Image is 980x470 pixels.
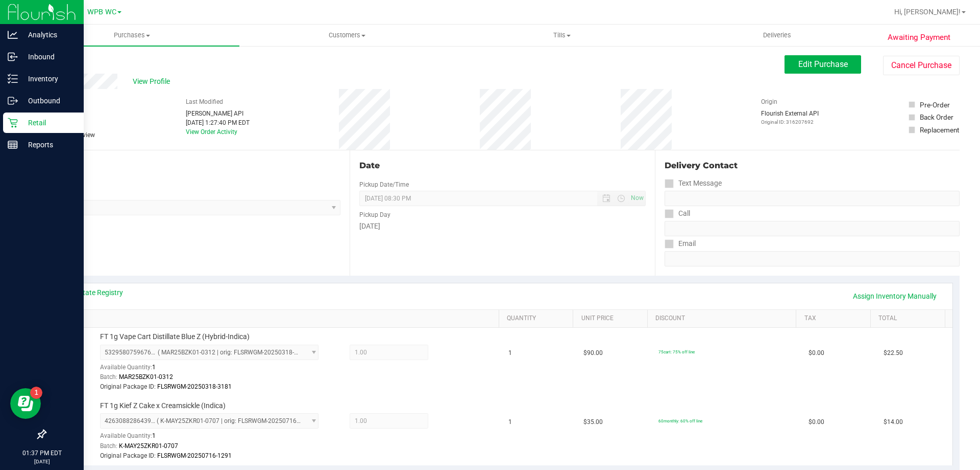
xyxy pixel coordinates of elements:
span: FT 1g Kief Z Cake x Creamsickle (Indica) [100,401,226,411]
a: Quantity [507,315,569,323]
a: Total [878,315,941,323]
span: Purchases [24,31,239,40]
span: Hi, [PERSON_NAME]! [894,8,961,16]
span: K-MAY25ZKR01-0707 [119,442,178,450]
p: Inventory [18,73,79,85]
button: Edit Purchase [785,55,861,74]
span: MAR25BZK01-0312 [119,373,173,381]
a: Deliveries [670,25,885,46]
span: $0.00 [808,348,824,358]
p: Inbound [18,51,79,63]
span: $14.00 [884,417,903,427]
label: Pickup Day [359,210,390,219]
p: Reports [18,139,79,151]
inline-svg: Retail [8,118,18,128]
iframe: Resource center [10,388,41,419]
span: 60monthly: 60% off line [658,418,702,423]
input: Format: (999) 999-9999 [665,191,960,206]
span: 75cart: 75% off line [658,349,695,354]
span: FT 1g Vape Cart Distillate Blue Z (Hybrid-Indica) [100,332,250,342]
inline-svg: Outbound [8,96,18,106]
div: Back Order [920,112,953,122]
div: Location [45,160,340,172]
a: Assign Inventory Manually [846,287,943,305]
span: 1 [152,432,156,439]
span: Deliveries [749,31,805,40]
span: Batch: [100,442,117,450]
inline-svg: Analytics [8,30,18,40]
span: $35.00 [583,417,603,427]
div: Delivery Contact [665,160,960,172]
label: Pickup Date/Time [359,180,409,189]
a: View Order Activity [186,128,237,136]
a: SKU [60,315,495,323]
inline-svg: Inventory [8,74,18,84]
label: Call [665,206,690,221]
p: 01:37 PM EDT [5,449,79,458]
span: FLSRWGM-20250716-1291 [157,452,232,459]
a: Tills [454,25,669,46]
div: Date [359,160,645,172]
p: Outbound [18,95,79,107]
label: Text Message [665,176,722,191]
span: Original Package ID: [100,383,156,390]
label: Last Modified [186,97,223,106]
div: [DATE] [359,221,645,232]
p: Retail [18,117,79,129]
a: Purchases [24,25,239,46]
span: Tills [455,31,669,40]
div: Pre-Order [920,100,950,110]
span: $0.00 [808,417,824,427]
span: $90.00 [583,348,603,358]
inline-svg: Reports [8,140,18,150]
span: Edit Purchase [798,59,848,69]
a: Unit Price [581,315,644,323]
p: [DATE] [5,458,79,465]
button: Cancel Purchase [883,56,960,75]
label: Origin [761,97,777,106]
a: Discount [655,315,792,323]
span: 1 [508,417,512,427]
input: Format: (999) 999-9999 [665,221,960,236]
span: FLSRWGM-20250318-3181 [157,383,232,390]
span: 1 [508,348,512,358]
div: Available Quantity: [100,360,330,380]
span: Batch: [100,373,117,381]
span: Customers [240,31,454,40]
a: View State Registry [62,287,123,298]
iframe: Resource center unread badge [30,387,42,399]
div: Flourish External API [761,109,819,126]
p: Original ID: 316207692 [761,118,819,126]
div: [DATE] 1:27:40 PM EDT [186,118,250,127]
a: Customers [239,25,454,46]
span: $22.50 [884,348,903,358]
label: Email [665,236,696,251]
div: [PERSON_NAME] API [186,109,250,118]
div: Available Quantity: [100,429,330,449]
a: Tax [804,315,867,323]
p: Analytics [18,29,79,41]
div: Replacement [920,125,959,135]
span: View Profile [133,76,174,87]
inline-svg: Inbound [8,52,18,62]
span: WPB WC [87,8,116,16]
span: Awaiting Payment [888,32,950,43]
span: Original Package ID: [100,452,156,459]
span: 1 [152,364,156,371]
